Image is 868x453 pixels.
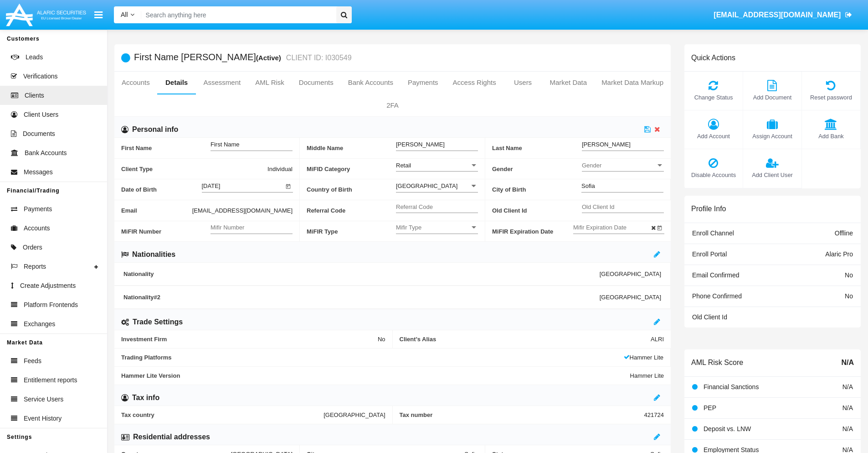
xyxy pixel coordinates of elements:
a: Assessment [196,72,248,94]
span: [EMAIL_ADDRESS][DOMAIN_NAME] [192,206,293,215]
span: Add Bank [806,132,856,141]
span: Service Users [24,395,63,404]
span: 421724 [644,411,664,418]
span: Disable Accounts [689,171,738,179]
a: All [114,10,141,20]
span: Hammer Lite [624,354,663,361]
span: MiFIR Number [121,221,211,242]
span: Email Confirmed [692,271,739,279]
span: No [378,336,385,343]
button: Open calendar [284,181,293,190]
h6: Tax info [132,393,159,403]
h6: AML Risk Score [691,358,743,367]
button: Open calendar [655,223,664,232]
span: Hammer Lite Version [121,372,630,379]
span: Entitlement reports [24,375,77,385]
span: ALRI [651,336,664,343]
a: AML Risk [248,72,292,94]
span: Platform Frontends [24,300,78,310]
a: 2FA [114,94,671,116]
span: MiFIR Expiration Date [492,221,573,242]
span: Offline [835,229,853,237]
span: Nationality [123,271,600,277]
span: No [845,292,853,300]
h6: Nationalities [132,250,175,260]
a: [EMAIL_ADDRESS][DOMAIN_NAME] [709,2,857,28]
span: Add Client User [748,171,797,179]
span: [GEOGRAPHIC_DATA] [600,271,661,277]
span: N/A [842,383,853,391]
span: Tax number [400,411,644,418]
span: Assign Account [748,132,797,141]
span: Exchanges [24,319,55,329]
span: Leads [26,52,43,62]
span: Investment Firm [121,336,378,343]
small: CLIENT ID: I030549 [284,54,352,62]
span: Change Status [689,93,738,102]
span: Retail [396,162,411,169]
span: Mifir Type [396,224,470,231]
span: Tax country [121,411,324,418]
a: Details [157,72,196,94]
span: Messages [24,167,53,177]
span: First Name [121,138,211,158]
span: Middle Name [307,138,396,158]
span: All [121,11,128,18]
span: PEP [704,404,716,411]
a: Users [503,72,543,94]
h6: Quick Actions [691,53,735,62]
span: Reset password [806,93,856,102]
span: Referral Code [307,200,396,221]
span: Old Client Id [692,313,727,321]
span: Create Adjustments [20,281,76,291]
h6: Trade Settings [133,317,183,327]
span: Gender [582,161,656,169]
span: MiFID Category [307,159,396,179]
a: Access Rights [446,72,503,94]
span: No [845,271,853,279]
a: Market Data [542,72,594,94]
a: Bank Accounts [341,72,401,94]
a: Documents [292,72,341,94]
span: Enroll Portal [692,250,727,258]
span: [GEOGRAPHIC_DATA] [600,294,661,301]
span: Client’s Alias [400,336,651,343]
a: Payments [401,72,446,94]
span: Financial Sanctions [704,383,759,391]
span: Reports [24,262,46,271]
a: Accounts [114,72,157,94]
span: Add Document [748,93,797,102]
span: Documents [23,129,55,139]
span: Payments [24,204,52,214]
span: Client Type [121,164,267,174]
span: Old Client Id [492,200,582,221]
span: Accounts [24,224,50,233]
span: Gender [492,159,582,179]
span: Last Name [492,138,582,158]
span: [EMAIL_ADDRESS][DOMAIN_NAME] [714,11,841,19]
span: Nationality #2 [123,294,600,301]
span: Country of Birth [307,179,396,200]
span: Verifications [23,72,57,81]
span: Email [121,206,192,215]
span: Add Account [689,132,738,141]
span: Alaric Pro [825,250,853,258]
span: Enroll Channel [692,229,734,237]
span: Hammer Lite [630,372,664,379]
span: Bank Accounts [25,148,67,158]
div: (Active) [256,52,284,63]
span: Orders [23,243,42,252]
span: Date of Birth [121,179,202,200]
span: MiFIR Type [307,221,396,242]
span: N/A [842,425,853,432]
span: [GEOGRAPHIC_DATA] [324,411,385,418]
span: Phone Confirmed [692,292,742,300]
h6: Residential addresses [133,432,210,442]
h6: Personal info [132,125,178,135]
span: Trading Platforms [121,354,624,361]
span: Individual [267,164,293,174]
span: City of Birth [492,179,581,200]
span: Event History [24,414,62,423]
span: Deposit vs. LNW [704,425,751,432]
input: Search [141,6,333,23]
